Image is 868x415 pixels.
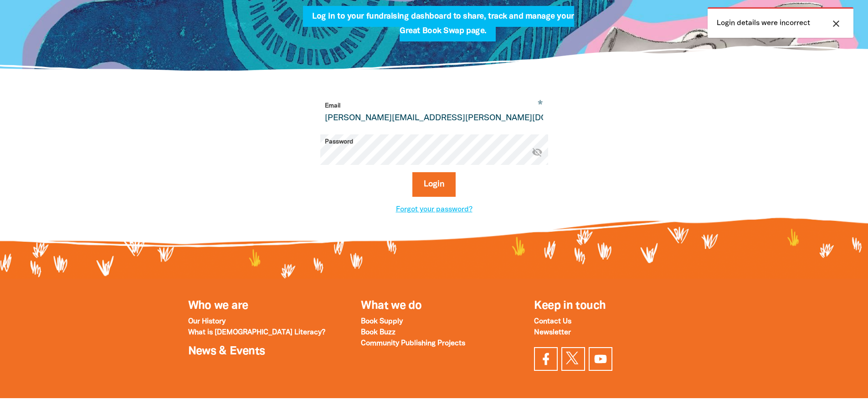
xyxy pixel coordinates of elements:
a: Newsletter [534,329,571,336]
button: visibility_off [532,147,543,159]
a: Book Supply [361,318,403,325]
button: Login [412,172,456,197]
button: close [828,18,844,30]
span: Keep in touch [534,301,606,311]
i: close [831,18,842,29]
a: What is [DEMOGRAPHIC_DATA] Literacy? [188,329,325,336]
a: Contact Us [534,318,571,325]
a: Our History [188,318,226,325]
a: Find us on Twitter [561,347,585,371]
a: Visit our facebook page [534,347,558,371]
a: What we do [361,301,421,311]
i: Hide password [532,147,543,158]
span: Log in to your fundraising dashboard to share, track and manage your Great Book Swap page. [312,13,574,41]
a: Forgot your password? [396,206,473,213]
a: Who we are [188,301,248,311]
div: Login details were incorrect [708,7,853,38]
a: News & Events [188,346,265,357]
a: Book Buzz [361,329,395,336]
a: Find us on YouTube [589,347,612,371]
a: Community Publishing Projects [361,340,465,347]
